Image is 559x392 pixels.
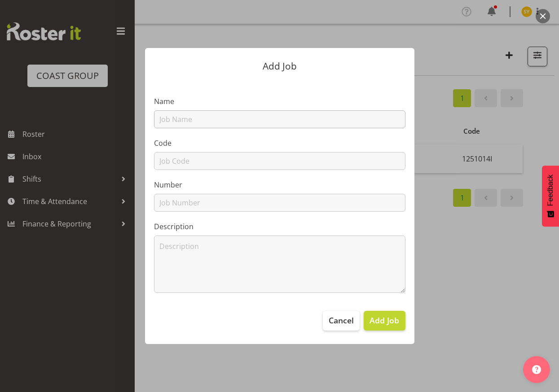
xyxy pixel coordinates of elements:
p: Add Job [154,61,405,71]
span: Feedback [546,174,555,206]
button: Add Job [364,311,405,331]
label: Number [154,179,405,190]
span: Add Job [370,314,399,326]
img: help-xxl-2.png [532,365,541,374]
input: Job Number [154,194,405,212]
label: Description [154,221,405,232]
label: Code [154,138,405,148]
input: Job Name [154,110,405,128]
label: Name [154,96,405,107]
input: Job Code [154,152,405,170]
button: Cancel [323,311,360,331]
button: Feedback - Show survey [542,166,559,226]
span: Cancel [329,314,354,326]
